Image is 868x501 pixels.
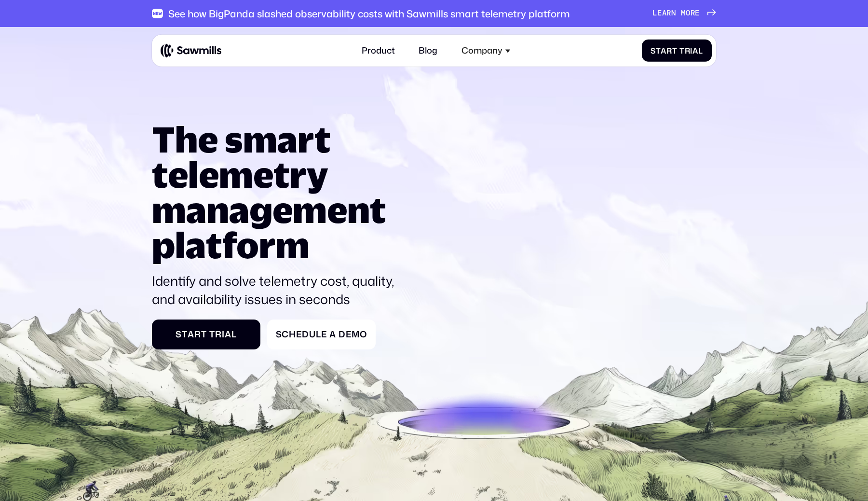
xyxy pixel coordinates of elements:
[642,40,712,62] a: StartTrial
[329,329,336,340] span: a
[666,9,671,18] span: r
[651,46,656,55] span: S
[352,329,360,340] span: m
[182,329,188,340] span: t
[662,9,667,18] span: a
[698,46,703,55] span: l
[321,329,327,340] span: e
[215,329,222,340] span: r
[455,39,517,63] div: Company
[686,9,691,18] span: o
[671,9,676,18] span: n
[461,45,502,56] div: Company
[302,329,309,340] span: d
[652,9,716,18] a: Learnmore
[222,329,225,340] span: i
[225,329,231,340] span: a
[296,329,302,340] span: e
[152,272,404,309] p: Identify and solve telemetry cost, quality, and availability issues in seconds
[194,329,201,340] span: r
[666,46,672,55] span: r
[691,9,695,18] span: r
[656,46,661,55] span: t
[661,46,666,55] span: a
[695,9,700,18] span: e
[201,329,207,340] span: t
[316,329,321,340] span: l
[692,46,698,55] span: a
[360,329,367,340] span: o
[152,122,404,263] h1: The smart telemetry management platform
[681,9,686,18] span: m
[289,329,296,340] span: h
[412,39,444,63] a: Blog
[176,329,182,340] span: S
[690,46,692,55] span: i
[652,9,657,18] span: L
[267,320,376,349] a: ScheduleaDemo
[231,329,237,340] span: l
[188,329,194,340] span: a
[168,8,570,19] div: See how BigPanda slashed observability costs with Sawmills smart telemetry platform
[679,46,685,55] span: T
[276,329,282,340] span: S
[152,320,260,349] a: StartTrial
[355,39,401,63] a: Product
[346,329,352,340] span: e
[672,46,678,55] span: t
[657,9,662,18] span: e
[309,329,316,340] span: u
[685,46,691,55] span: r
[209,329,215,340] span: T
[339,329,346,340] span: D
[282,329,289,340] span: c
